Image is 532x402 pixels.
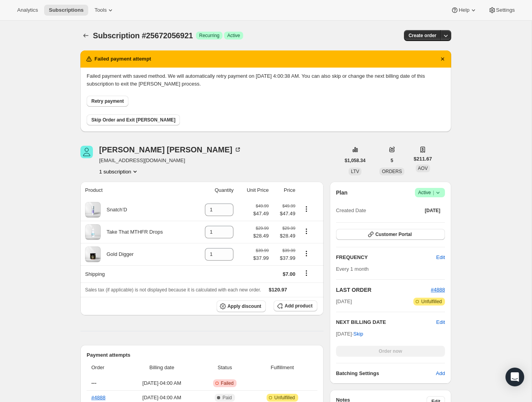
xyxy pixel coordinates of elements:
button: Retry payment [87,96,128,107]
span: [DATE] [425,207,440,214]
span: $7.00 [283,271,295,277]
span: AOV [418,166,428,171]
span: Created Date [336,207,366,214]
span: Fulfillment [252,364,313,372]
span: Recurring [199,32,219,39]
a: #4888 [91,395,105,400]
span: 5 [391,157,393,164]
p: Failed payment with saved method. We will automatically retry payment on [DATE] 4:00:38 AM. You c... [87,72,445,88]
span: Settings [496,7,515,13]
h2: Payment attempts [87,351,317,359]
span: Paid [222,395,232,401]
span: Unfulfilled [274,395,295,401]
th: Order [87,359,124,376]
span: Customer Portal [375,231,412,238]
small: $49.99 [256,204,269,208]
a: #4888 [431,287,445,293]
span: Add [436,370,445,377]
div: Open Intercom Messenger [505,368,524,386]
button: Product actions [300,249,313,258]
button: Product actions [300,227,313,236]
span: Edit [436,254,445,261]
span: Skip [353,330,363,338]
img: product img [85,224,101,240]
th: Shipping [80,265,192,282]
span: Every 1 month [336,266,369,272]
span: --- [91,380,96,386]
small: $49.99 [283,204,295,208]
span: Retry payment [91,98,124,104]
span: $211.67 [414,155,432,163]
button: Add product [274,300,317,311]
button: Tools [90,5,119,16]
button: [DATE] [420,205,445,216]
button: Skip [349,328,368,340]
button: Edit [436,318,445,326]
button: Analytics [12,5,43,16]
h2: NEXT BILLING DATE [336,318,436,326]
div: Take That MTHFR Drops [101,228,163,236]
span: Martina Goergen [80,146,93,158]
span: Status [202,364,247,372]
span: LTV [351,169,359,174]
h2: Failed payment attempt [94,55,151,63]
button: Help [446,5,482,16]
span: [DATE] · 04:00 AM [126,379,197,387]
button: Subscriptions [44,5,88,16]
h2: Plan [336,189,348,197]
th: Quantity [192,182,236,199]
span: | [433,189,434,196]
small: $29.99 [256,226,269,230]
span: Add product [285,303,312,309]
button: Product actions [99,168,139,175]
h2: FREQUENCY [336,254,436,261]
button: Product actions [300,205,313,213]
button: Customer Portal [336,229,445,240]
th: Unit Price [236,182,271,199]
span: $37.99 [273,254,295,262]
button: Settings [484,5,520,16]
button: Shipping actions [300,269,313,277]
span: [DATE] [336,298,352,306]
button: Apply discount [217,300,266,312]
span: Billing date [126,364,197,372]
span: Active [227,32,240,39]
div: Gold Digger [101,250,133,258]
span: ORDERS [382,169,402,174]
span: $37.99 [253,254,269,262]
img: product img [85,247,101,262]
span: Tools [94,7,107,13]
span: Skip Order and Exit [PERSON_NAME] [91,117,175,123]
span: Help [459,7,469,13]
th: Price [271,182,297,199]
span: [DATE] · 04:00 AM [126,394,197,402]
span: Active [418,189,442,197]
div: Snatch’D [101,206,127,214]
span: [EMAIL_ADDRESS][DOMAIN_NAME] [99,157,242,164]
span: [DATE] · [336,331,363,337]
button: Dismiss notification [437,54,448,64]
span: Analytics [17,7,38,13]
span: Subscription #25672056921 [93,31,193,40]
span: $1,058.34 [345,157,365,164]
span: Apply discount [228,303,262,309]
button: Create order [404,30,441,41]
span: $120.97 [269,287,287,293]
span: Failed [221,380,234,386]
span: $28.49 [253,232,269,240]
span: Unfulfilled [421,298,442,305]
span: $47.49 [273,210,295,218]
small: $29.99 [283,226,295,230]
div: [PERSON_NAME] [PERSON_NAME] [99,146,242,154]
span: $47.49 [253,210,269,218]
span: Sales tax (if applicable) is not displayed because it is calculated with each new order. [85,287,261,293]
button: #4888 [431,286,445,294]
h2: LAST ORDER [336,286,431,294]
h6: Batching Settings [336,370,436,377]
button: Add [431,367,450,380]
button: Edit [432,251,450,264]
small: $39.99 [256,248,269,253]
span: $28.49 [273,232,295,240]
span: Subscriptions [49,7,84,13]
